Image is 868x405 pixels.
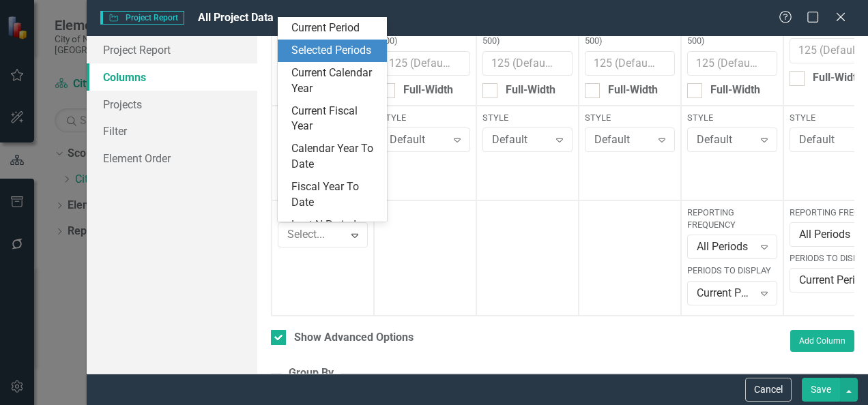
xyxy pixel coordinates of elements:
[87,63,257,91] a: Columns
[697,132,753,148] div: Default
[482,112,573,124] label: Style
[745,378,792,402] button: Cancel
[687,265,777,277] label: Periods to Display
[291,20,379,36] div: Current Period
[802,378,840,402] button: Save
[87,117,257,145] a: Filter
[390,132,446,148] div: Default
[294,330,414,346] div: Show Advanced Options
[585,51,675,76] input: 125 (Default)
[697,285,753,301] div: Current Period
[585,112,675,124] label: Style
[506,82,555,98] div: Full-Width
[687,112,777,124] label: Style
[687,207,777,232] label: Reporting Frequency
[291,217,379,233] div: Last N Periods
[87,36,257,63] a: Project Report
[100,11,184,25] span: Project Report
[291,65,379,97] div: Current Calendar Year
[482,51,573,76] input: 125 (Default)
[608,82,658,98] div: Full-Width
[380,112,470,124] label: Style
[813,70,863,86] div: Full-Width
[710,82,760,98] div: Full-Width
[380,51,470,76] input: 125 (Default)
[790,330,854,352] button: Add Column
[492,132,549,148] div: Default
[282,365,341,381] legend: Group By
[594,132,651,148] div: Default
[697,239,753,255] div: All Periods
[87,91,257,118] a: Projects
[403,82,453,98] div: Full-Width
[291,141,379,172] div: Calendar Year To Date
[198,11,274,24] span: All Project Data
[291,43,379,59] div: Selected Periods
[291,104,379,135] div: Current Fiscal Year
[87,145,257,172] a: Element Order
[687,51,777,76] input: 125 (Default)
[291,179,379,211] div: Fiscal Year To Date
